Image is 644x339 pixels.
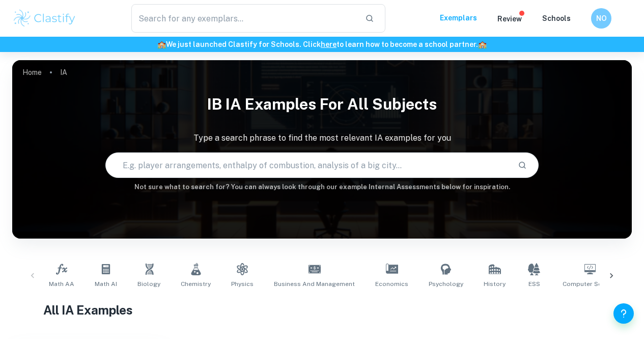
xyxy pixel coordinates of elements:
span: Business and Management [274,279,355,289]
p: IA [60,67,67,78]
span: Math AA [49,279,74,289]
input: E.g. player arrangements, enthalpy of combustion, analysis of a big city... [106,151,510,179]
input: Search for any exemplars... [131,4,357,33]
button: Help and Feedback [613,303,634,324]
span: ESS [528,279,540,289]
h6: We just launched Clastify for Schools. Click to learn how to become a school partner. [2,39,642,50]
p: Review [497,13,522,24]
h1: IB IA examples for all subjects [12,89,632,120]
span: Biology [137,279,160,289]
span: Computer Science [563,279,618,289]
span: Physics [231,279,254,289]
a: Schools [542,14,571,22]
img: Clastify logo [12,8,77,29]
a: Home [22,65,42,80]
span: History [484,279,506,289]
span: Psychology [429,279,463,289]
h6: Not sure what to search for? You can always look through our example Internal Assessments below f... [12,182,632,192]
span: Chemistry [181,279,211,289]
button: Search [514,157,531,174]
h1: All IA Examples [43,301,601,319]
button: NO [591,8,611,29]
span: Economics [375,279,408,289]
p: Exemplars [440,12,477,23]
p: Type a search phrase to find the most relevant IA examples for you [12,132,632,144]
h6: NO [596,13,607,24]
a: here [321,40,337,48]
span: 🏫 [478,40,487,48]
span: Math AI [95,279,117,289]
span: 🏫 [157,40,166,48]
